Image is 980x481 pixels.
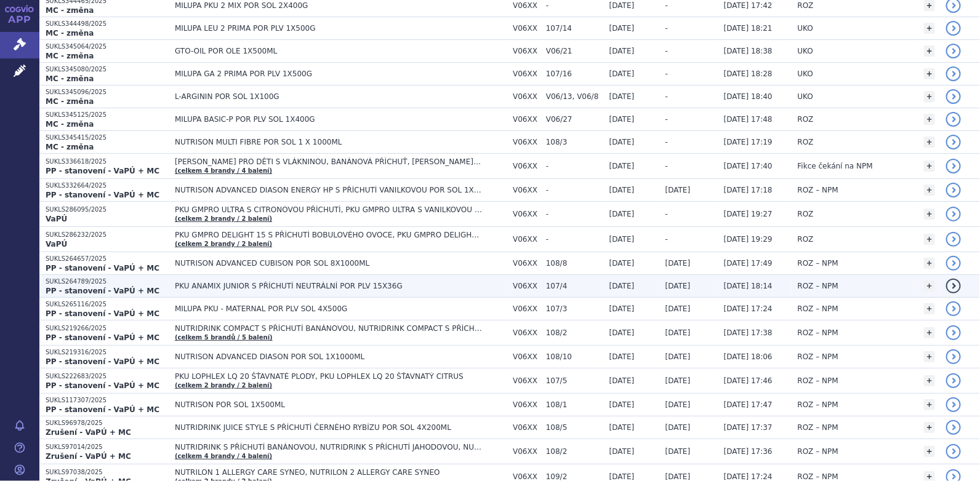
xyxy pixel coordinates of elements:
[924,68,935,79] a: +
[609,423,635,432] span: [DATE]
[175,352,483,361] span: NUTRISON ADVANCED DIASON POR SOL 1X1000ML
[609,259,635,268] span: [DATE]
[175,453,272,459] a: (celkem 4 brandy / 4 balení)
[665,186,691,194] span: [DATE]
[724,138,773,146] span: [DATE] 17:19
[924,91,935,102] a: +
[513,24,540,33] span: V06XX
[924,114,935,125] a: +
[46,20,169,28] p: SUKLS344498/2025
[46,231,169,239] p: SUKLS286232/2025
[175,468,483,477] span: NUTRILON 1 ALLERGY CARE SYNEO, NUTRILON 2 ALLERGY CARE SYNEO
[798,70,813,78] span: UKO
[46,333,159,342] strong: PP - stanovení - VaPÚ + MC
[609,235,635,244] span: [DATE]
[798,447,838,456] span: ROZ – NPM
[665,304,691,313] span: [DATE]
[609,400,635,409] span: [DATE]
[175,157,483,166] span: [PERSON_NAME] PRO DĚTI S VLÁKNINOU, BANÁNOVÁ PŘÍCHUŤ, [PERSON_NAME] PRO DĚTI S VLÁKNINOU, JAHODOV...
[924,209,935,220] a: +
[175,259,483,268] span: NUTRISON ADVANCED CUBISON POR SOL 8X1000ML
[175,92,483,101] span: L-ARGININ POR SOL 1X100G
[665,472,691,481] span: [DATE]
[513,352,540,361] span: V06XX
[724,328,773,337] span: [DATE] 17:38
[546,352,603,361] span: 108/10
[798,115,814,124] span: ROZ
[546,24,603,33] span: 107/14
[798,259,838,268] span: ROZ – NPM
[946,232,961,247] a: detail
[609,24,635,33] span: [DATE]
[46,88,169,97] p: SUKLS345096/2025
[46,287,159,295] strong: PP - stanovení - VaPÚ + MC
[546,376,603,385] span: 107/5
[665,447,691,456] span: [DATE]
[609,282,635,290] span: [DATE]
[46,181,169,190] p: SUKLS332664/2025
[609,186,635,194] span: [DATE]
[724,235,773,244] span: [DATE] 19:29
[665,162,668,170] span: -
[46,452,131,461] strong: Zrušení - VaPÚ + MC
[798,235,814,244] span: ROZ
[724,92,773,101] span: [DATE] 18:40
[665,400,691,409] span: [DATE]
[724,376,773,385] span: [DATE] 17:46
[546,210,603,218] span: -
[546,304,603,313] span: 107/3
[724,70,773,78] span: [DATE] 18:28
[513,47,540,55] span: V06XX
[46,42,169,51] p: SUKLS345064/2025
[546,162,603,170] span: -
[546,138,603,146] span: 108/3
[946,444,961,459] a: detail
[46,405,159,414] strong: PP - stanovení - VaPÚ + MC
[513,400,540,409] span: V06XX
[609,352,635,361] span: [DATE]
[946,66,961,81] a: detail
[513,423,540,432] span: V06XX
[175,1,483,10] span: MILUPA PKU 2 MIX POR SOL 2X400G
[724,472,773,481] span: [DATE] 17:24
[513,115,540,124] span: V06XX
[924,234,935,245] a: +
[175,443,483,451] span: NUTRIDRINK S PŘÍCHUTÍ BANÁNOVOU, NUTRIDRINK S PŘÍCHUTÍ JAHODOVOU, NUTRIDRINK S PŘÍCHUTÍ VANILKOVOU…
[546,423,603,432] span: 108/5
[175,115,483,124] span: MILUPA BASIC-P POR PLV SOL 1X400G
[798,400,838,409] span: ROZ – NPM
[46,65,169,74] p: SUKLS345080/2025
[513,447,540,456] span: V06XX
[946,159,961,173] a: detail
[724,282,773,290] span: [DATE] 18:14
[546,447,603,456] span: 108/2
[175,138,483,146] span: NUTRISON MULTI FIBRE POR SOL 1 X 1000ML
[546,400,603,409] span: 108/1
[924,23,935,34] a: +
[924,161,935,172] a: +
[175,70,483,78] span: MILUPA GA 2 PRIMA POR PLV 1X500G
[546,115,603,124] span: V06/27
[665,352,691,361] span: [DATE]
[665,47,668,55] span: -
[946,183,961,197] a: detail
[798,210,814,218] span: ROZ
[946,112,961,127] a: detail
[946,135,961,149] a: detail
[46,240,67,248] strong: VaPÚ
[46,255,169,263] p: SUKLS264657/2025
[513,70,540,78] span: V06XX
[924,399,935,410] a: +
[798,138,814,146] span: ROZ
[46,143,94,151] strong: MC - změna
[924,137,935,148] a: +
[924,351,935,362] a: +
[513,472,540,481] span: V06XX
[175,400,483,409] span: NUTRISON POR SOL 1X500ML
[798,162,873,170] span: Fikce čekání na NPM
[665,70,668,78] span: -
[175,215,272,222] a: (celkem 2 brandy / 2 balení)
[665,210,668,218] span: -
[798,47,813,55] span: UKO
[513,282,540,290] span: V06XX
